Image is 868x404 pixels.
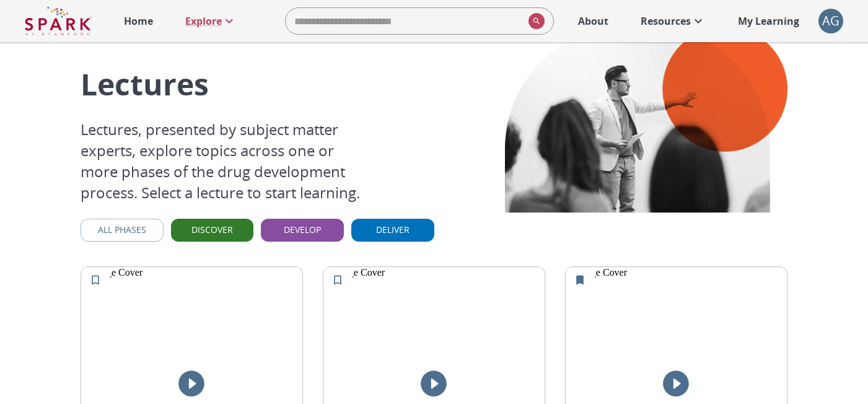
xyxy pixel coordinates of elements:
button: Develop [261,219,344,242]
svg: Add to My Learning [89,274,102,286]
svg: Add to My Learning [331,274,344,286]
a: My Learning [732,7,806,35]
button: play [655,363,696,404]
button: All Phases [81,219,164,242]
img: Image Cover [323,267,545,381]
p: My Learning [738,14,799,29]
a: Explore [179,7,243,35]
p: Resources [641,14,691,29]
img: Logo of SPARK at Stanford [25,6,92,36]
p: Home [124,14,153,29]
svg: Remove from My Learning [574,274,586,286]
p: Explore [185,14,222,29]
button: play [171,363,212,404]
img: Image Cover [81,267,302,381]
a: Home [118,7,159,35]
a: About [572,7,615,35]
img: Image Cover [566,267,787,381]
p: About [578,14,608,29]
button: search [524,8,545,34]
button: play [413,363,454,404]
p: Lectures [81,64,363,104]
button: Deliver [351,219,434,242]
div: AG [818,9,843,33]
button: Discover [171,219,254,242]
p: Lectures, presented by subject matter experts, explore topics across one or more phases of the dr... [81,119,363,203]
a: Resources [634,7,712,35]
button: account of current user [818,9,843,33]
